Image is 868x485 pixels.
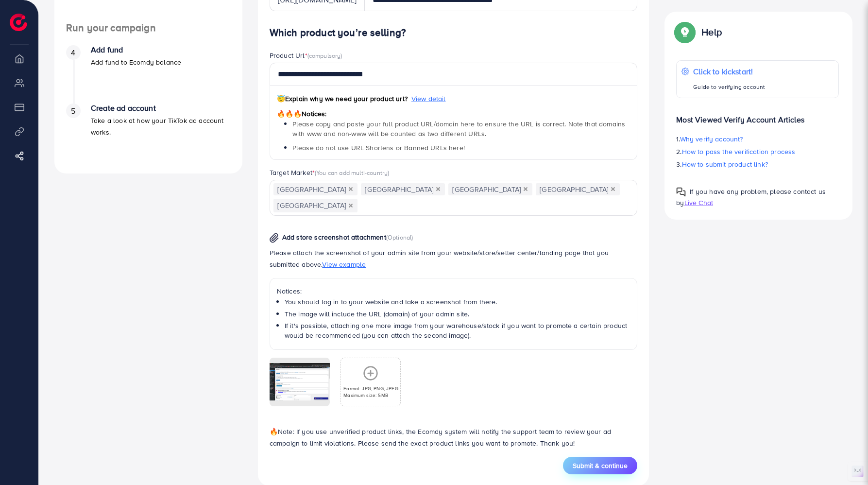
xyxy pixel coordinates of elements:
li: You should log in to your website and take a screenshot from there. [285,297,630,307]
span: [GEOGRAPHIC_DATA] [448,183,532,196]
p: Help [701,26,722,38]
div: Search for option [270,180,638,216]
span: Submit & continue [573,461,628,470]
label: Target Market [270,168,390,177]
span: View example [322,260,366,269]
img: img uploaded [270,363,330,401]
button: Deselect Pakistan [348,187,353,191]
h4: Create ad account [91,104,231,113]
img: logo [10,14,27,31]
p: Maximum size: 5MB [343,392,398,398]
span: 5 [71,105,75,117]
span: (Optional) [386,233,413,242]
button: Deselect Saudi Arabia [436,187,441,191]
span: [GEOGRAPHIC_DATA] [273,199,357,212]
span: Notices: [277,109,327,119]
p: Notices: [277,285,630,297]
p: 1. [676,133,839,145]
span: Why verify account? [680,134,743,144]
h4: Add fund [91,45,181,54]
span: Add store screenshot attachment [282,232,386,242]
span: 🔥 [270,427,278,436]
span: 😇 [277,94,285,104]
button: Deselect United Arab Emirates [523,187,528,191]
li: If it's possible, attaching one more image from your warehouse/stock if you want to promote a cer... [285,321,630,341]
p: Format: JPG, PNG, JPEG [343,385,398,392]
p: 2. [676,146,839,157]
span: Live Chat [684,198,713,208]
button: Submit & continue [563,457,637,474]
iframe: Chat [827,441,861,478]
li: The image will include the URL (domain) of your admin site. [285,309,630,319]
span: [GEOGRAPHIC_DATA] [273,183,357,196]
li: Create ad account [54,104,242,162]
p: Take a look at how your TikTok ad account works. [91,115,231,138]
p: Guide to verifying account [693,81,765,93]
li: Add fund [54,45,242,104]
h4: Run your campaign [54,22,242,34]
p: Please attach the screenshot of your admin site from your website/store/seller center/landing pag... [270,247,638,270]
p: 3. [676,158,839,170]
input: Search for option [358,198,625,213]
p: Note: If you use unverified product links, the Ecomdy system will notify the support team to revi... [270,426,638,449]
p: Add fund to Ecomdy balance [91,56,181,68]
button: Deselect United States [348,203,353,208]
span: (compulsory) [307,51,342,60]
span: Please copy and paste your full product URL/domain here to ensure the URL is correct. Note that d... [292,119,625,139]
span: View detail [411,94,446,104]
img: img [270,233,279,243]
span: [GEOGRAPHIC_DATA] [361,183,445,196]
img: Popup guide [676,187,686,197]
span: Please do not use URL Shortens or Banned URLs here! [292,143,465,153]
span: If you have any problem, please contact us by [676,187,826,208]
span: 🔥🔥🔥 [277,109,302,119]
p: Most Viewed Verify Account Articles [676,106,839,125]
span: How to pass the verification process [682,147,796,156]
label: Product Url [270,51,342,60]
span: 4 [71,47,75,58]
h4: Which product you’re selling? [270,27,638,39]
p: Click to kickstart! [693,66,765,77]
button: Deselect United Kingdom [611,187,615,191]
span: Explain why we need your product url? [277,94,408,104]
img: Popup guide [676,23,694,41]
span: How to submit product link? [682,159,768,169]
span: (You can add multi-country) [315,168,389,177]
span: [GEOGRAPHIC_DATA] [536,183,620,196]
